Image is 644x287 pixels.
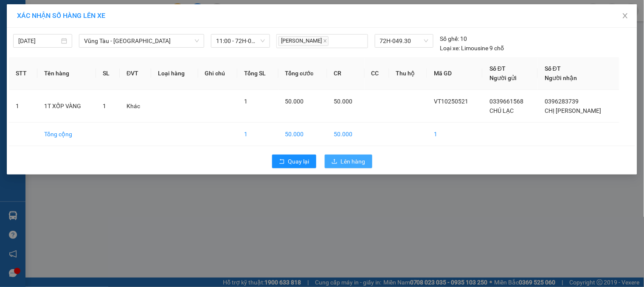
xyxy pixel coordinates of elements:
div: CHỊ [PERSON_NAME] [7,28,75,48]
input: 15/10/2025 [18,36,59,46]
span: VT10250521 [434,98,468,105]
div: VP 36 [PERSON_NAME] - Bà Rịa [81,7,149,38]
th: Tổng cước [278,57,327,90]
td: 1 [9,90,37,123]
th: Thu hộ [389,57,427,90]
span: Người gửi [489,75,517,81]
span: XÁC NHẬN SỐ HÀNG LÊN XE [17,11,105,20]
span: Người nhận [545,75,577,81]
td: Tổng cộng [37,123,96,146]
td: 50.000 [327,123,365,146]
button: uploadLên hàng [325,155,372,168]
th: Mã GD [427,57,483,90]
th: Ghi chú [198,57,238,90]
span: Lên hàng [341,157,366,166]
th: CR [327,57,365,90]
div: 0918074315 [81,48,149,60]
th: Tổng SL [237,57,278,90]
div: VP 108 [PERSON_NAME] [7,7,75,28]
span: rollback [279,158,285,165]
th: Loại hàng [151,57,198,90]
span: Số ghế: [440,34,459,43]
td: Khác [120,90,151,123]
th: Tên hàng [37,57,96,90]
span: 1 [103,103,106,109]
span: close [622,12,629,19]
th: SL [96,57,120,90]
span: Loại xe: [440,43,460,53]
span: 50.000 [285,98,304,105]
span: 0339661568 [489,98,523,105]
button: Close [613,4,637,28]
span: close [323,39,327,43]
span: down [194,38,200,43]
span: Số ĐT [545,65,561,72]
span: 11:00 - 72H-049.30 [216,34,265,47]
span: Gửi: [7,8,20,17]
div: 0918097695 [7,48,75,60]
th: STT [9,57,37,90]
span: upload [332,158,337,165]
span: Quay lại [288,157,309,166]
span: 72H-049.30 [380,34,428,47]
div: MINH THƯ BR [81,38,149,48]
div: 10 [440,34,467,43]
span: Nhận: [81,8,101,17]
span: CHỊ [PERSON_NAME] [545,107,601,114]
span: Số ĐT [489,65,506,72]
th: ĐVT [120,57,151,90]
th: CC [365,57,389,90]
span: [PERSON_NAME] [278,36,329,46]
td: 50.000 [278,123,327,146]
span: 50.000 [334,98,353,105]
span: 0396283739 [545,98,579,105]
button: rollbackQuay lại [272,155,316,168]
div: Limousine 9 chỗ [440,43,504,53]
span: CHÚ LẠC [489,107,514,114]
td: 1 [427,123,483,146]
td: 1 [237,123,278,146]
span: VPBR [93,60,126,75]
td: 1T XỐP VÀNG [37,90,96,123]
span: Vũng Tàu - Sân Bay [84,34,199,47]
span: 1 [244,98,247,105]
